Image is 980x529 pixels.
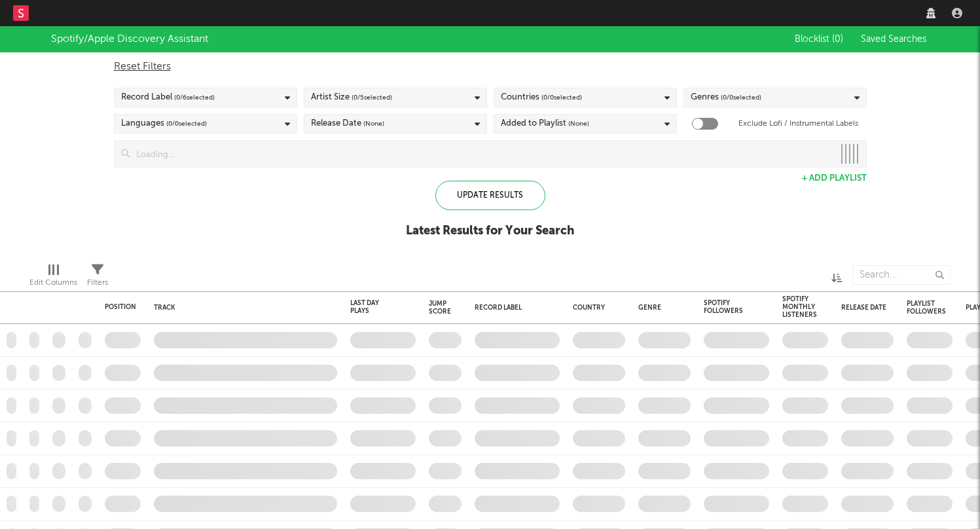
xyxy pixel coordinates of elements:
[501,90,582,105] div: Countries
[638,304,684,312] div: Genre
[691,90,761,105] div: Genres
[29,275,77,291] div: Edit Columns
[87,259,108,297] div: Filters
[105,303,136,311] div: Position
[87,275,108,291] div: Filters
[352,90,392,105] span: ( 0 / 5 selected)
[721,90,761,105] span: ( 0 / 0 selected)
[861,35,929,44] span: Saved Searches
[311,90,392,105] div: Artist Size
[311,116,384,132] div: Release Date
[852,265,951,285] input: Search...
[406,223,574,239] div: Latest Results for Your Search
[738,116,858,132] label: Exclude Lofi / Instrumental Labels
[782,295,817,319] div: Spotify Monthly Listeners
[121,90,215,105] div: Record Label
[573,304,619,312] div: Country
[795,35,843,44] span: Blocklist
[704,299,750,315] div: Spotify Followers
[832,35,843,44] span: ( 0 )
[154,304,331,312] div: Track
[841,304,887,312] div: Release Date
[907,300,946,316] div: Playlist Followers
[51,31,208,47] div: Spotify/Apple Discovery Assistant
[29,259,77,297] div: Edit Columns
[541,90,582,105] span: ( 0 / 0 selected)
[166,116,207,132] span: ( 0 / 0 selected)
[114,59,867,75] div: Reset Filters
[568,116,589,132] span: (None)
[350,299,396,315] div: Last Day Plays
[130,141,833,167] input: Loading...
[121,116,207,132] div: Languages
[174,90,215,105] span: ( 0 / 6 selected)
[475,304,553,312] div: Record Label
[501,116,589,132] div: Added to Playlist
[429,300,451,316] div: Jump Score
[363,116,384,132] span: (None)
[857,34,929,45] button: Saved Searches
[435,181,545,210] div: Update Results
[802,174,867,183] button: + Add Playlist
